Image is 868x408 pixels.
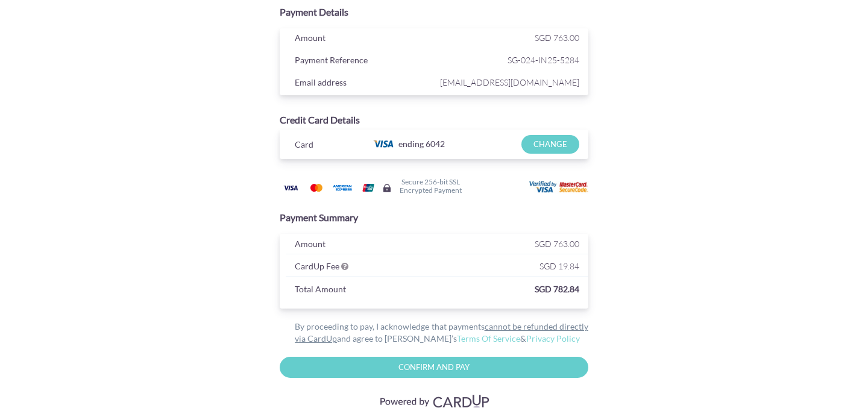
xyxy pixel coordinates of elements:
div: SGD 782.84 [386,281,588,300]
a: Terms Of Service [457,333,520,344]
div: Payment Details [280,5,588,19]
div: Card [286,137,361,155]
img: Union Pay [356,180,380,195]
div: SGD 19.84 [437,259,588,277]
span: 6042 [426,139,445,149]
span: ending [398,135,424,153]
img: American Express [330,180,354,195]
span: SGD 763.00 [535,33,579,43]
div: Amount [286,236,437,254]
input: Confirm and Pay [280,357,588,378]
div: CardUp Fee [286,259,437,277]
u: cannot be refunded directly via CardUp [295,321,588,344]
span: SG-024-IN25-5284 [437,52,579,67]
img: User card [529,181,590,194]
a: Privacy Policy [526,333,580,344]
div: Credit Card Details [280,113,588,127]
span: [EMAIL_ADDRESS][DOMAIN_NAME] [437,75,579,90]
img: Mastercard [304,180,329,195]
div: Email address [286,75,437,93]
span: SGD 763.00 [535,239,579,249]
img: Secure lock [382,183,392,193]
div: Total Amount [286,281,386,300]
div: Payment Summary [280,211,588,225]
div: Payment Reference [286,52,437,71]
div: By proceeding to pay, I acknowledge that payments and agree to [PERSON_NAME]’s & [280,321,588,345]
h6: Secure 256-bit SSL Encrypted Payment [400,178,462,193]
input: CHANGE [521,135,579,154]
img: Visa [278,180,303,195]
div: Amount [286,30,437,48]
